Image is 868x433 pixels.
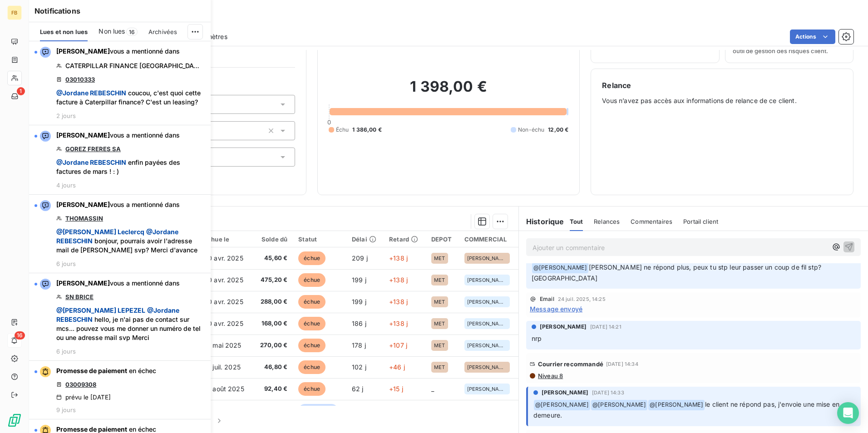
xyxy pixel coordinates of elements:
[56,89,126,97] span: @ Jordane REBESCHIN
[298,236,341,243] div: Statut
[837,402,859,424] div: Open Intercom Messenger
[389,363,405,371] span: +46 j
[204,276,243,284] span: 30 avr. 2025
[352,320,366,327] span: 186 j
[56,279,180,288] span: vous a mentionné dans
[352,236,378,243] div: Délai
[467,343,507,348] span: [PERSON_NAME]
[204,363,241,371] span: 31 juil. 2025
[56,131,110,139] span: [PERSON_NAME]
[352,254,368,262] span: 209 j
[56,47,180,56] span: vous a mentionné dans
[56,182,76,189] span: 4 jours
[532,335,542,342] span: nrp
[467,364,507,370] span: [PERSON_NAME]
[532,263,588,273] span: @ [PERSON_NAME]
[534,400,590,410] span: @ [PERSON_NAME]
[538,360,603,368] span: Courrier recommandé
[389,276,408,284] span: +138 j
[204,236,247,243] div: Échue le
[258,319,287,328] span: 168,00 €
[594,218,620,225] span: Relances
[602,80,842,91] h6: Relance
[65,293,94,300] a: SN BRICE
[467,386,507,392] span: [PERSON_NAME]
[467,277,507,283] span: [PERSON_NAME]
[56,260,76,267] span: 6 jours
[542,389,588,397] span: [PERSON_NAME]
[327,118,331,126] span: 0
[56,47,110,55] span: [PERSON_NAME]
[352,363,366,371] span: 102 j
[148,28,177,35] span: Archivées
[56,112,76,119] span: 2 jours
[56,279,110,287] span: [PERSON_NAME]
[389,298,408,305] span: +138 j
[17,87,25,95] span: 1
[56,425,127,433] span: Promesse de paiement
[389,341,407,349] span: +107 j
[352,341,366,349] span: 178 j
[648,400,705,410] span: @ [PERSON_NAME]
[467,321,507,326] span: [PERSON_NAME]
[464,236,513,243] div: COMMERCIAL
[434,256,445,261] span: MET
[56,406,76,413] span: 9 jours
[56,201,110,208] span: [PERSON_NAME]
[540,323,587,331] span: [PERSON_NAME]
[519,216,564,227] h6: Historique
[537,372,563,379] span: Niveau 8
[56,131,180,140] span: vous a mentionné dans
[389,320,408,327] span: +138 j
[29,361,211,419] button: Promesse de paiement en échec03009308prévu le [DATE]9 jours
[7,413,22,428] img: Logo LeanPay
[389,254,408,262] span: +138 j
[434,299,445,305] span: MET
[352,126,382,134] span: 1 386,00 €
[258,254,287,263] span: 45,60 €
[431,236,454,243] div: DEPOT
[65,381,96,388] a: 03009308
[518,126,544,134] span: Non-échu
[56,158,205,176] span: enfin payées des factures de mars ! : )
[56,394,111,401] div: prévu le [DATE]
[683,218,718,225] span: Portail client
[258,236,287,243] div: Solde dû
[298,382,325,396] span: échue
[56,200,180,209] span: vous a mentionné dans
[99,27,125,36] span: Non lues
[434,277,445,283] span: MET
[56,158,126,166] span: @ Jordane REBESCHIN
[56,89,205,107] span: coucou, c'est quoi cette facture à Caterpillar finance? C'est un leasing?
[15,331,25,340] span: 16
[434,321,445,326] span: MET
[631,218,672,225] span: Commentaires
[56,227,205,255] span: bonjour, pourrais avoir l'adresse mail de [PERSON_NAME] svp? Merci d'avance
[29,41,211,125] button: [PERSON_NAME]vous a mentionné dansCATERPILLAR FINANCE [GEOGRAPHIC_DATA]03010333 @Jordane REBESCHI...
[570,218,583,225] span: Tout
[56,228,144,236] span: @ [PERSON_NAME] Leclercq
[298,273,325,287] span: échue
[352,276,366,284] span: 199 j
[389,236,420,243] div: Retard
[65,61,202,70] span: CATERPILLAR FINANCE [GEOGRAPHIC_DATA]
[258,384,287,394] span: 92,40 €
[56,306,205,342] span: hello, je n'ai pas de contact sur mcs... pouvez vous me donner un numéro de tel ou une adresse ma...
[40,28,88,35] span: Lues et non lues
[558,296,606,302] span: 24 juil. 2025, 14:25
[467,299,507,305] span: [PERSON_NAME]
[126,28,138,36] span: 16
[35,5,205,16] h6: Notifications
[540,296,554,302] span: Email
[204,320,243,327] span: 30 avr. 2025
[352,298,366,305] span: 199 j
[336,126,349,134] span: Échu
[65,76,95,83] a: 03010333
[29,195,211,273] button: [PERSON_NAME]vous a mentionné dansTHOMASSIN @[PERSON_NAME] Leclercq @Jordane REBESCHIN bonjour, p...
[204,298,243,305] span: 30 avr. 2025
[7,5,22,20] div: FB
[532,263,823,282] span: [PERSON_NAME] ne répond plus, peux tu stp leur passer un coup de fil stp? [GEOGRAPHIC_DATA]
[258,363,287,372] span: 46,80 €
[606,361,638,367] span: [DATE] 14:34
[389,385,403,393] span: +15 j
